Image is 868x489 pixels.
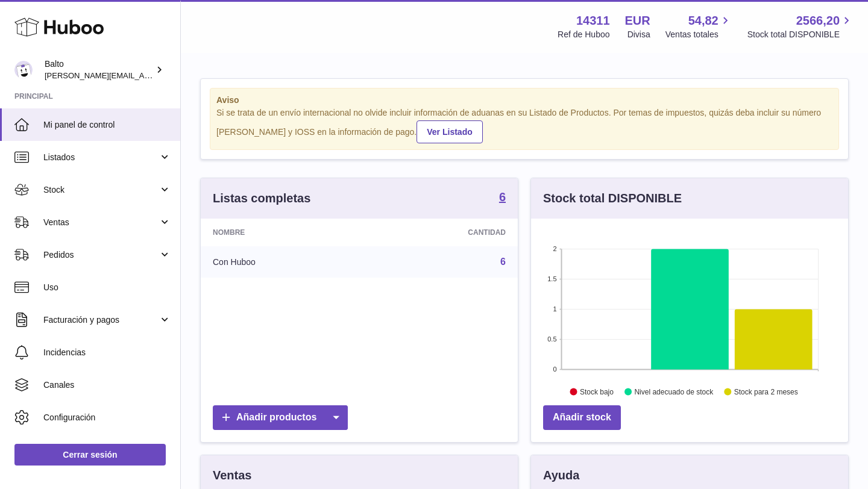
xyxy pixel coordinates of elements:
[543,405,621,430] a: Añadir stock
[43,249,159,261] span: Pedidos
[216,107,832,143] div: Si se trata de un envío internacional no olvide incluir información de aduanas en su Listado de P...
[547,335,556,343] text: 0.5
[796,13,840,29] span: 2566,20
[553,245,556,252] text: 2
[213,190,310,207] h3: Listas completas
[43,152,159,163] span: Listados
[580,387,614,396] text: Stock bajo
[213,405,348,430] a: Añadir productos
[499,191,506,205] a: 6
[734,387,798,396] text: Stock para 2 meses
[14,61,33,79] img: dani@balto.fr
[45,70,242,80] span: [PERSON_NAME][EMAIL_ADDRESS][DOMAIN_NAME]
[747,13,854,40] a: 2566,20 Stock total DISPONIBLE
[201,246,365,278] td: Con Huboo
[201,219,365,246] th: Nombre
[213,467,251,484] h3: Ventas
[558,29,609,40] div: Ref de Huboo
[543,190,682,207] h3: Stock total DISPONIBLE
[45,58,153,81] div: Balto
[500,257,506,267] a: 6
[665,13,732,40] a: 54,82 Ventas totales
[43,412,171,423] span: Configuración
[417,120,482,143] a: Ver Listado
[747,29,854,40] span: Stock total DISPONIBLE
[499,191,506,203] strong: 6
[665,29,732,40] span: Ventas totales
[43,314,159,326] span: Facturación y pagos
[216,95,832,106] strong: Aviso
[553,366,556,373] text: 0
[43,347,171,358] span: Incidencias
[14,444,166,466] a: Cerrar sesión
[625,13,650,29] strong: EUR
[688,13,719,29] span: 54,82
[576,13,610,29] strong: 14311
[43,282,171,293] span: Uso
[547,275,556,282] text: 1.5
[43,379,171,391] span: Canales
[43,217,159,228] span: Ventas
[43,184,159,196] span: Stock
[543,467,579,484] h3: Ayuda
[43,119,171,131] span: Mi panel de control
[553,305,556,313] text: 1
[365,219,518,246] th: Cantidad
[627,29,650,40] div: Divisa
[634,387,714,396] text: Nivel adecuado de stock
